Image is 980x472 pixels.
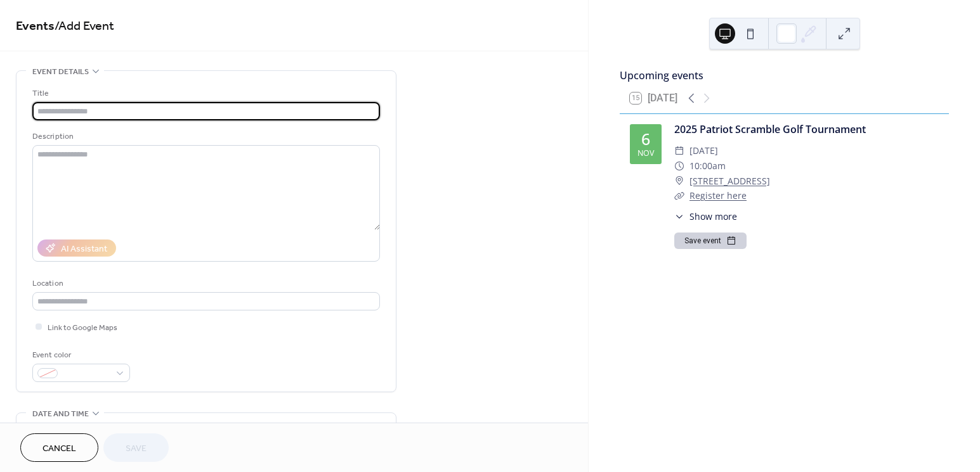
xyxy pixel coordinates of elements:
[32,87,377,100] div: Title
[20,433,98,462] button: Cancel
[48,321,117,335] span: Link to Google Maps
[689,174,770,189] a: [STREET_ADDRESS]
[32,407,89,421] span: Date and time
[32,65,89,79] span: Event details
[620,68,949,83] div: Upcoming events
[16,14,55,39] a: Events
[689,189,747,201] a: Register here
[689,143,718,158] span: [DATE]
[637,150,654,158] div: Nov
[689,158,726,174] span: 10:00am
[55,14,114,39] span: / Add Event
[674,210,684,223] div: ​
[674,122,866,136] a: 2025 Patriot Scramble Golf Tournament
[674,143,684,158] div: ​
[674,233,747,249] button: Save event
[674,158,684,174] div: ​
[641,131,650,147] div: 6
[674,188,684,203] div: ​
[674,210,737,223] button: ​Show more
[689,210,737,223] span: Show more
[32,277,377,290] div: Location
[32,348,127,362] div: Event color
[42,442,76,456] span: Cancel
[32,130,377,143] div: Description
[674,174,684,189] div: ​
